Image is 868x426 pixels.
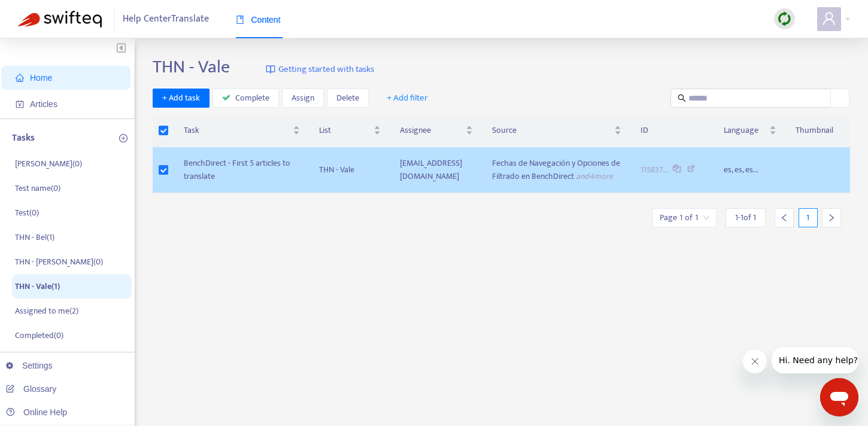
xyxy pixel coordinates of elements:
p: [PERSON_NAME] ( 0 ) [15,157,82,170]
span: Fechas de Navegación y Opciones de Filtrado en BenchDirect [492,156,620,183]
p: THN - Vale ( 1 ) [15,280,60,293]
span: Getting started with tasks [278,63,374,77]
a: Getting started with tasks [266,56,374,83]
span: 1 - 1 of 1 [735,211,756,224]
iframe: Button to launch messaging window [820,378,858,416]
button: Delete [327,89,369,108]
span: + Add filter [387,91,428,105]
button: + Add task [153,89,210,108]
span: Assign [292,92,314,105]
th: Thumbnail [786,114,850,147]
span: plus-circle [119,134,128,142]
span: 115837... [641,163,668,177]
p: THN - [PERSON_NAME] ( 0 ) [15,255,103,268]
span: List [319,124,371,137]
th: Source [482,114,631,147]
span: book [236,16,244,24]
th: Language [714,114,786,147]
td: [EMAIL_ADDRESS][DOMAIN_NAME] [390,147,482,193]
div: 1 [799,208,818,227]
span: Content [236,15,281,25]
span: Articles [30,99,57,109]
span: search [678,94,686,102]
span: account-book [16,100,24,108]
iframe: Message from company [772,347,858,373]
p: Test name ( 0 ) [15,182,60,194]
iframe: Close message [743,349,767,373]
h2: THN - Vale [153,56,230,78]
a: Glossary [6,384,56,394]
button: Complete [213,89,279,108]
p: Tasks [12,131,35,145]
p: Assigned to me ( 2 ) [15,305,78,317]
a: Settings [6,361,53,370]
span: user [822,11,836,26]
span: right [827,214,836,222]
p: Completed ( 0 ) [15,329,63,342]
span: Home [30,73,52,83]
button: + Add filter [378,89,437,108]
th: Assignee [390,114,482,147]
span: Task [184,124,290,137]
td: es, es, es... [714,147,786,193]
span: left [780,214,788,222]
a: Online Help [6,407,67,417]
span: Language [724,124,767,137]
img: Swifteq [18,11,102,28]
button: Assign [282,89,324,108]
span: Help Center Translate [123,8,209,31]
p: THN - Bel ( 1 ) [15,231,54,244]
th: Task [174,114,309,147]
td: THN - Vale [309,147,390,193]
span: + Add task [162,92,200,105]
img: image-link [266,65,275,74]
span: Complete [235,92,269,105]
img: sync.dc5367851b00ba804db3.png [777,11,792,26]
p: Test ( 0 ) [15,206,39,219]
span: Assignee [400,124,463,137]
span: Delete [336,92,359,105]
td: BenchDirect - First 5 articles to translate [174,147,309,193]
span: Source [492,124,612,137]
th: ID [631,114,714,147]
th: List [309,114,390,147]
span: home [16,74,24,82]
span: and 4 more [576,169,613,183]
